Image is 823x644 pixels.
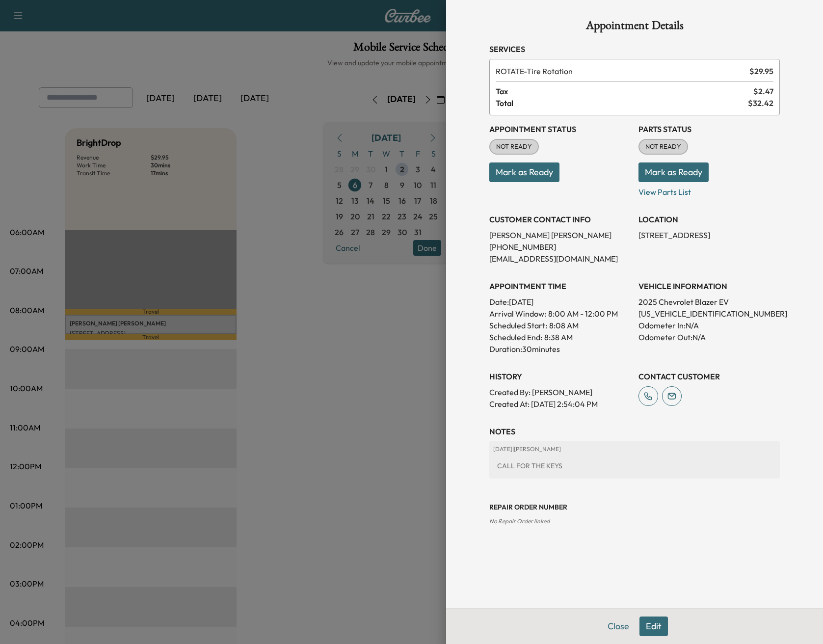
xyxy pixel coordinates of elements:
p: 2025 Chevrolet Blazer EV [638,296,780,308]
h3: History [489,371,631,382]
p: [STREET_ADDRESS] [638,229,780,241]
div: CALL FOR THE KEYS [493,457,776,475]
p: View Parts List [638,182,780,198]
p: Odometer In: N/A [638,320,780,331]
span: Tax [496,85,753,97]
span: $ 2.47 [753,85,773,97]
h3: Repair Order number [489,502,780,512]
p: Duration: 30 minutes [489,343,631,355]
span: $ 32.42 [748,97,773,109]
p: [US_VEHICLE_IDENTIFICATION_NUMBER] [638,308,780,320]
p: Created By : [PERSON_NAME] [489,386,631,398]
p: 8:08 AM [549,320,579,331]
h3: CUSTOMER CONTACT INFO [489,214,631,225]
span: NOT READY [490,142,538,152]
h3: APPOINTMENT TIME [489,280,631,292]
p: Scheduled End: [489,331,542,343]
button: Close [601,617,636,636]
p: [EMAIL_ADDRESS][DOMAIN_NAME] [489,253,631,265]
p: [PERSON_NAME] [PERSON_NAME] [489,229,631,241]
p: 8:38 AM [544,331,573,343]
h3: VEHICLE INFORMATION [638,280,780,292]
h3: Appointment Status [489,123,631,135]
span: Tire Rotation [496,65,745,77]
h3: LOCATION [638,214,780,225]
h3: CONTACT CUSTOMER [638,371,780,382]
button: Edit [639,617,668,636]
h3: Parts Status [638,123,780,135]
button: Mark as Ready [638,162,709,182]
h3: Services [489,43,780,55]
span: NOT READY [639,142,687,152]
p: [DATE] | [PERSON_NAME] [493,445,776,453]
h3: NOTES [489,426,780,437]
p: Odometer Out: N/A [638,331,780,343]
span: No Repair Order linked [489,517,550,525]
p: Scheduled Start: [489,320,547,331]
h1: Appointment Details [489,20,780,35]
p: Created At : [DATE] 2:54:04 PM [489,398,631,410]
p: Arrival Window: [489,308,631,320]
span: Total [496,97,748,109]
button: Mark as Ready [489,162,559,182]
span: $ 29.95 [749,65,773,77]
p: Date: [DATE] [489,296,631,308]
span: 8:00 AM - 12:00 PM [548,308,618,320]
p: [PHONE_NUMBER] [489,241,631,253]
